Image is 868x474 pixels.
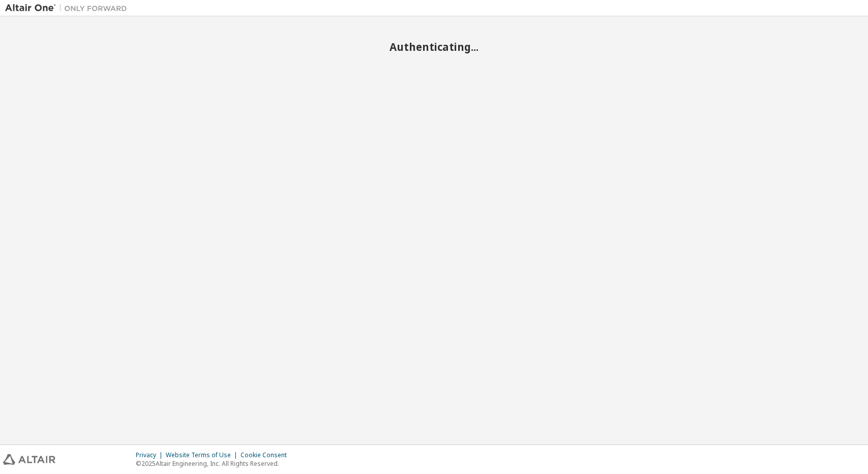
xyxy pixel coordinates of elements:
img: Altair One [5,3,132,13]
div: Cookie Consent [241,451,293,459]
h2: Authenticating... [5,40,863,53]
div: Website Terms of Use [166,451,241,459]
p: © 2025 Altair Engineering, Inc. All Rights Reserved. [136,459,293,468]
img: altair_logo.svg [3,454,55,465]
div: Privacy [136,451,166,459]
